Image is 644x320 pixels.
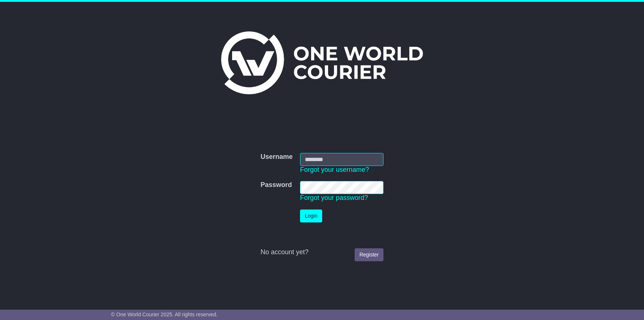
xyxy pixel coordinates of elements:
[261,181,292,189] label: Password
[355,248,383,261] a: Register
[300,194,368,201] a: Forgot your password?
[111,312,218,317] span: © One World Courier 2025. All rights reserved.
[261,153,293,161] label: Username
[221,31,423,94] img: One World
[300,166,369,173] a: Forgot your username?
[300,210,322,222] button: Login
[261,248,383,256] div: No account yet?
